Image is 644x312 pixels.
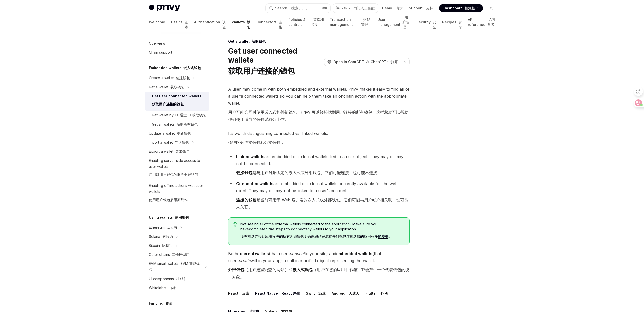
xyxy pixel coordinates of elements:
font: 创建钱包 [176,76,190,80]
strong: 链接钱包 [236,170,252,175]
strong: external wallets [237,251,269,256]
strong: 连接的钱包 [236,197,256,202]
div: Import a wallet [149,139,189,145]
a: Security 安全 [416,16,436,28]
font: 导入钱包 [175,140,189,144]
font: 通过 ID 获取钱包 [180,113,206,117]
strong: 嵌入式钱包 [293,267,313,272]
a: completed the steps to connect [249,227,306,231]
a: Transaction management 交易管理 [330,16,371,28]
span: Dashboard [443,6,475,11]
font: 人造人 [349,291,359,295]
div: Overview [149,40,165,46]
strong: Linked wallets [236,154,264,159]
span: A user may come in with both embedded and external wallets. Privy makes it easy to find all of a ... [228,86,410,125]
a: Wallets 钱包 [232,16,250,28]
font: 资金 [165,301,172,305]
div: Get a wallet [228,39,410,44]
font: 导出钱包 [175,149,189,153]
font: 钱包 [247,20,250,29]
font: 基本 [185,20,188,29]
font: 交易管理 [361,17,370,27]
div: UI components [149,276,187,282]
li: are embedded or external wallets currently available for the web client. They may or may not be l... [228,180,410,212]
a: Support 支持 [409,6,433,11]
h5: Using wallets [149,214,189,220]
div: Create a wallet [149,75,190,81]
font: 挡泥板 [465,6,475,10]
button: React 反应 [228,287,249,299]
a: Get user connected wallets获取用户连接的钱包 [145,92,209,111]
a: Other chains 其他连锁店 [145,250,209,259]
font: 获取用户连接的钱包 [228,66,294,75]
a: Dashboard 挡泥板 [439,4,483,12]
a: User management 用户管理 [377,16,410,28]
div: Update a wallet [149,130,191,136]
font: 连接 [279,20,282,29]
a: Chain support [145,48,209,57]
span: Open in ChatGPT [333,59,398,64]
font: 更新钱包 [177,131,191,135]
em: 连接到 [256,267,268,272]
div: Other chains [149,252,189,258]
font: API 参考 [487,17,495,27]
a: Enabling offline actions with user wallets使用用户钱包启用离线作 [145,181,209,206]
font: 白标 [169,286,176,290]
font: （用户 您的网站）和 （用户在您的应用中 ）都会产生一个代表钱包的统一对象。 [228,267,409,279]
font: 迅速 [318,291,326,295]
strong: Connected wallets [236,181,273,186]
a: Welcome [149,16,165,28]
li: are embedded or external wallets tied to a user object. They may or may not be connected. [228,153,410,178]
div: EVM smart wallets [149,261,202,273]
a: API reference API 参考 [468,16,495,28]
div: Whitelabel [149,285,176,291]
div: Get user connected wallets [152,93,202,109]
span: Both (that users to your site) and (that users within your app) result in a unified object repres... [228,250,410,282]
font: 食谱 [458,20,462,29]
font: 用户管理 [403,15,410,29]
svg: Tip [233,222,237,227]
font: UI 组件 [176,277,187,281]
font: 扑动 [381,291,388,295]
h5: Embedded wallets [149,65,201,71]
h1: Get user connected wallets [228,46,322,77]
strong: 外部钱包 [228,267,244,272]
font: 比特币 [162,243,173,248]
font: 安全 [433,20,436,29]
button: Toggle dark mode [487,4,495,12]
span: ⌘ K [322,6,327,10]
font: 以太坊 [167,225,177,229]
a: Enabling server-side access to user wallets启用对用户钱包的服务器端访问 [145,156,209,181]
a: Demo 演示 [382,6,403,11]
font: 策略和控制 [311,17,324,27]
a: Update a wallet 更新钱包 [145,129,209,138]
a: Get all wallets 获取所有钱包 [145,120,209,129]
font: 其他连锁店 [172,252,189,257]
font: 使用用户钱包启用离线作 [149,198,188,202]
font: 获取所有钱包 [177,122,198,126]
font: 询问人工智能 [353,6,375,10]
em: connect [290,251,305,256]
font: 启用对用户钱包的服务器端访问 [149,172,198,177]
div: Enabling server-side access to user wallets [149,158,206,180]
img: light logo [149,5,180,12]
button: React Native React 原生 [255,287,300,299]
strong: embedded wallets [336,251,372,256]
div: Ethereum [149,224,177,230]
span: Not seeing all of the external wallets connected to the application? Make sure you have any walle... [240,222,404,241]
font: 没有看到连接到应用程序的所有外部钱包？确保您已完成将任何钱包连接到您的应用程序 。 [240,234,392,239]
div: Get a wallet [149,84,184,90]
div: Bitcoin [149,243,173,249]
font: 是当前可用于 Web 客户端的嵌入式或外部钱包。它们可能与用户帐户相关联，也可能未关联。 [236,197,408,209]
div: Search... [275,5,309,11]
font: 演示 [396,6,403,10]
div: Chain support [149,49,172,55]
a: Basics 基本 [171,16,188,28]
em: 创建 [349,267,357,272]
button: Ask AI 询问人工智能 [333,4,378,13]
font: 支持 [426,6,433,10]
div: Export a wallet [149,148,189,154]
a: Policies & controls 策略和控制 [288,16,324,28]
a: Get wallet by ID 通过 ID 获取钱包 [145,111,209,120]
font: 反应 [242,291,249,295]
